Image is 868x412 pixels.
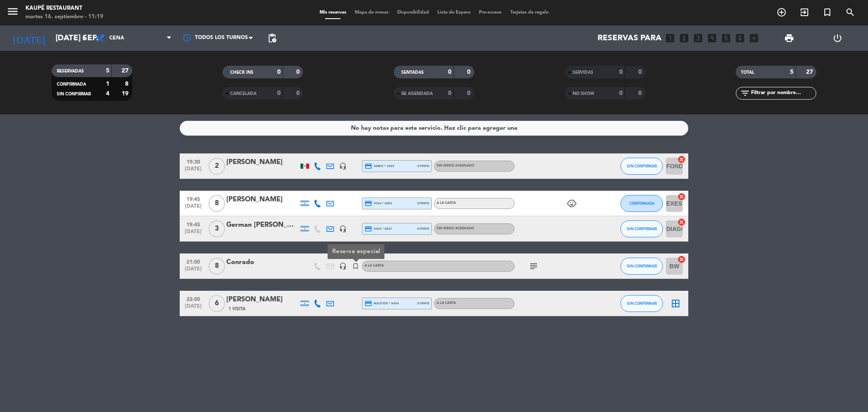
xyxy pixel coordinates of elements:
strong: 0 [277,90,281,96]
span: master * 9434 [364,300,399,307]
span: stripe [417,301,429,306]
strong: 0 [638,69,643,75]
div: Reserva especial [328,244,384,259]
strong: 1 [106,81,109,87]
span: [DATE] [183,229,204,239]
span: 2 [209,158,225,175]
strong: 27 [806,69,815,75]
div: Conrado [226,257,298,268]
span: 22:00 [183,294,204,303]
span: pending_actions [267,33,277,43]
button: SIN CONFIRMAR [620,220,663,237]
span: SIN CONFIRMAR [57,92,91,96]
i: subject [529,261,539,271]
span: 21:00 [183,256,204,266]
div: [PERSON_NAME] [226,194,298,205]
span: 8 [209,195,225,212]
span: TOTAL [741,70,754,75]
i: credit_card [364,200,372,207]
span: Sin menú asignado [437,227,474,230]
button: CONFIRMADA [620,195,663,212]
strong: 5 [106,68,109,74]
button: SIN CONFIRMAR [620,258,663,275]
span: visa * 6501 [364,200,392,207]
span: Disponibilidad [393,10,433,15]
i: add_circle_outline [776,7,787,17]
i: border_all [670,298,681,309]
button: SIN CONFIRMAR [620,295,663,312]
strong: 0 [448,69,451,75]
i: menu [6,5,19,18]
span: SIN CONFIRMAR [627,164,657,168]
span: print [784,33,794,43]
span: NO SHOW [573,92,594,96]
span: Reservas para [598,33,662,43]
span: 19:30 [183,156,204,166]
div: German [PERSON_NAME] [226,220,298,231]
i: exit_to_app [799,7,810,17]
span: A LA CARTA [437,201,456,205]
div: No hay notas para este servicio. Haz clic para agregar una [351,123,517,133]
i: turned_in_not [822,7,832,17]
span: stripe [417,200,429,206]
span: SERVIDAS [573,70,593,75]
div: Kaupé Restaurant [25,4,103,13]
span: [DATE] [183,203,204,213]
span: CANCELADA [230,92,256,96]
i: add_box [748,33,759,44]
i: cancel [677,255,686,264]
i: arrow_drop_down [79,33,89,43]
div: LOG OUT [813,25,862,51]
span: Mis reservas [315,10,351,15]
i: looks_4 [707,33,718,44]
strong: 0 [619,69,623,75]
span: Sin menú asignado [437,164,474,167]
button: menu [6,5,19,21]
strong: 0 [277,69,281,75]
i: cancel [677,192,686,201]
i: credit_card [364,162,372,170]
strong: 0 [448,90,451,96]
span: CONFIRMADA [57,82,86,86]
span: Lista de Espera [433,10,475,15]
i: looks_3 [693,33,704,44]
i: looks_5 [721,33,732,44]
i: [DATE] [6,29,51,47]
i: headset_mic [339,162,347,170]
span: SIN CONFIRMAR [627,301,657,306]
strong: 0 [296,69,301,75]
i: credit_card [364,300,372,307]
span: 1 Visita [228,306,245,312]
i: looks_one [665,33,676,44]
strong: 0 [467,90,472,96]
i: search [845,7,855,17]
span: [DATE] [183,166,204,176]
i: turned_in_not [352,262,359,270]
div: [PERSON_NAME] [226,294,298,305]
span: CONFIRMADA [629,201,654,206]
i: credit_card [364,225,372,233]
span: Mapa de mesas [351,10,393,15]
i: headset_mic [339,225,347,233]
span: stripe [417,226,429,231]
span: [DATE] [183,266,204,276]
span: A LA CARTA [364,264,384,267]
div: [PERSON_NAME] [226,157,298,168]
i: looks_6 [734,33,746,44]
strong: 0 [296,90,301,96]
span: A LA CARTA [437,301,456,305]
i: looks_two [679,33,690,44]
strong: 0 [467,69,472,75]
strong: 8 [125,81,130,87]
div: martes 16. septiembre - 11:19 [25,13,103,21]
span: SIN CONFIRMAR [627,226,657,231]
input: Filtrar por nombre... [750,89,816,98]
span: 8 [209,258,225,275]
span: CHECK INS [230,70,253,75]
strong: 19 [122,91,130,97]
span: amex * 1003 [364,162,394,170]
span: SIN CONFIRMAR [627,264,657,268]
i: cancel [677,155,686,164]
span: 3 [209,220,225,237]
span: Cena [109,35,124,41]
